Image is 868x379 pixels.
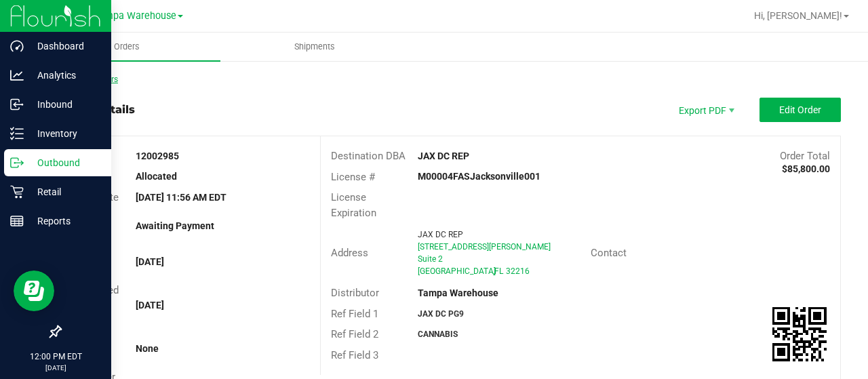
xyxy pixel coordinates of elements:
[220,33,408,61] a: Shipments
[665,98,746,122] li: Export PDF
[331,247,368,259] span: Address
[418,330,458,339] strong: CANNABIS
[782,163,830,174] strong: $85,800.00
[779,104,821,115] span: Edit Order
[418,287,498,298] strong: Tampa Warehouse
[759,98,841,122] button: Edit Order
[136,151,179,161] strong: 12002985
[24,125,105,142] p: Inventory
[10,98,24,111] inline-svg: Inbound
[418,309,464,319] strong: JAX DC PG9
[780,150,830,162] span: Order Total
[754,10,842,21] span: Hi, [PERSON_NAME]!
[418,266,496,276] span: [GEOGRAPHIC_DATA]
[772,307,827,361] img: Scan me!
[14,271,54,311] iframe: Resource center
[493,266,494,276] span: ,
[136,343,159,354] strong: None
[10,39,24,53] inline-svg: Dashboard
[10,185,24,199] inline-svg: Retail
[24,213,105,229] p: Reports
[136,256,164,267] strong: [DATE]
[418,230,463,239] span: JAX DC REP
[24,96,105,113] p: Inbound
[418,171,540,182] strong: M00004FASJacksonville001
[331,349,378,361] span: Ref Field 3
[96,41,158,53] span: Orders
[24,67,105,83] p: Analytics
[331,308,378,320] span: Ref Field 1
[331,287,379,299] span: Distributor
[10,68,24,82] inline-svg: Analytics
[6,351,105,363] p: 12:00 PM EDT
[591,247,627,259] span: Contact
[24,38,105,54] p: Dashboard
[136,192,226,203] strong: [DATE] 11:56 AM EDT
[10,156,24,169] inline-svg: Outbound
[418,242,551,252] span: [STREET_ADDRESS][PERSON_NAME]
[772,307,827,361] qrcode: 12002985
[24,184,105,200] p: Retail
[94,10,176,22] span: Tampa Warehouse
[33,33,220,61] a: Orders
[331,150,406,162] span: Destination DBA
[331,171,375,183] span: License #
[6,363,105,373] p: [DATE]
[276,41,353,53] span: Shipments
[418,254,443,264] span: Suite 2
[10,214,24,228] inline-svg: Reports
[10,127,24,140] inline-svg: Inventory
[136,171,177,182] strong: Allocated
[136,300,164,311] strong: [DATE]
[331,328,378,340] span: Ref Field 2
[136,220,214,231] strong: Awaiting Payment
[24,155,105,171] p: Outbound
[418,151,469,161] strong: JAX DC REP
[506,266,530,276] span: 32216
[494,266,503,276] span: FL
[331,191,376,219] span: License Expiration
